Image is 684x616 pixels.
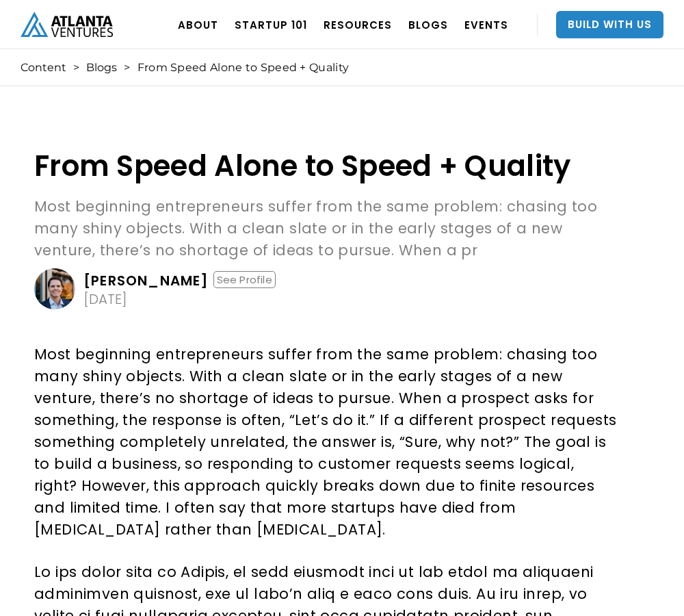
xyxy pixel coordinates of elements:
[213,271,276,288] div: See Profile
[556,11,663,38] a: Build With Us
[34,196,625,261] p: Most beginning entrepreneurs suffer from the same problem: chasing too many shiny objects. With a...
[34,150,625,182] h1: From Speed Alone to Speed + Quality
[124,61,130,75] div: >
[83,274,209,287] div: [PERSON_NAME]
[34,268,625,309] a: [PERSON_NAME]See Profile[DATE]
[83,292,127,306] div: [DATE]
[34,344,620,541] p: Most beginning entrepreneurs suffer from the same problem: chasing too many shiny objects. With a...
[324,5,392,44] a: RESOURCES
[464,5,508,44] a: EVENTS
[137,61,350,75] div: From Speed Alone to Speed + Quality
[235,5,307,44] a: Startup 101
[86,61,117,75] a: Blogs
[73,61,79,75] div: >
[21,61,66,75] a: Content
[408,5,448,44] a: BLOGS
[178,5,218,44] a: ABOUT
